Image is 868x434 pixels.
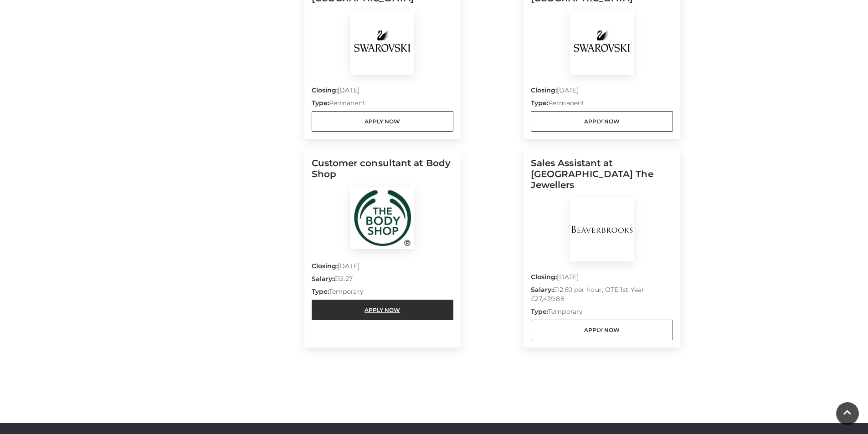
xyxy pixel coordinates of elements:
[312,287,329,296] strong: Type:
[531,320,673,340] a: Apply Now
[531,285,673,307] p: £12.60 per hour; OTE 1st Year £27,439.88
[312,86,454,98] p: [DATE]
[312,275,334,283] strong: Salary:
[312,111,454,132] a: Apply Now
[312,262,338,270] strong: Closing:
[312,287,454,300] p: Temporary
[531,307,673,320] p: Temporary
[312,261,454,274] p: [DATE]
[312,86,338,94] strong: Closing:
[531,86,673,98] p: [DATE]
[312,158,454,187] h5: Customer consultant at Body Shop
[531,98,673,111] p: Permanent
[531,272,673,285] p: [DATE]
[531,273,557,281] strong: Closing:
[531,99,548,107] strong: Type:
[531,307,548,316] strong: Type:
[312,300,454,320] a: Apply Now
[350,187,414,249] img: Body Shop
[312,99,329,107] strong: Type:
[312,98,454,111] p: Permanent
[350,11,414,75] img: Swarovski
[531,111,673,132] a: Apply Now
[570,198,634,261] img: BeaverBrooks The Jewellers
[531,86,557,94] strong: Closing:
[570,11,634,75] img: Swarovski
[531,286,553,294] strong: Salary:
[312,274,454,287] p: £12.27
[531,158,673,198] h5: Sales Assistant at [GEOGRAPHIC_DATA] The Jewellers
